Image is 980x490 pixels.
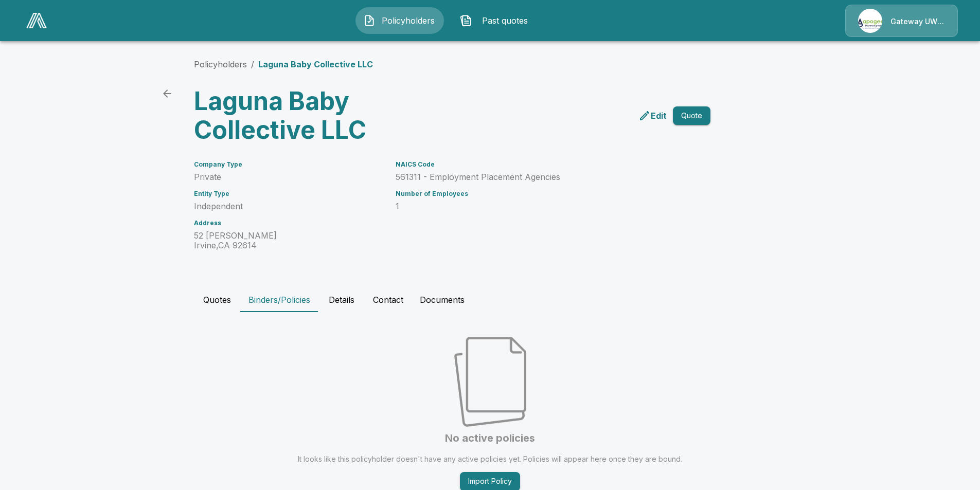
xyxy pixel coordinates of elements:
[452,7,541,34] button: Past quotes IconPast quotes
[194,287,240,312] button: Quotes
[445,431,535,446] h6: No active policies
[298,454,682,464] p: It looks like this policyholder doesn't have any active policies yet. Policies will appear here o...
[240,287,318,312] button: Binders/Policies
[673,106,710,125] button: Quote
[460,14,472,27] img: Past quotes Icon
[194,202,383,211] p: Independent
[194,287,787,312] div: policyholder tabs
[476,14,533,27] span: Past quotes
[194,231,383,250] p: 52 [PERSON_NAME] Irvine , CA 92614
[194,172,383,182] p: Private
[194,59,247,69] a: Policyholders
[194,190,383,197] h6: Entity Type
[380,14,436,27] span: Policyholders
[194,220,383,227] h6: Address
[194,58,373,70] nav: breadcrumb
[365,287,412,312] button: Contact
[396,172,686,182] p: 561311 - Employment Placement Agencies
[194,161,383,168] h6: Company Type
[363,14,376,27] img: Policyholders Icon
[355,7,444,34] button: Policyholders IconPolicyholders
[251,58,254,70] li: /
[396,161,686,168] h6: NAICS Code
[396,190,686,197] h6: Number of Employees
[454,337,526,427] img: Empty state
[396,202,686,211] p: 1
[318,287,365,312] button: Details
[651,110,667,122] p: Edit
[26,13,47,28] img: AA Logo
[636,107,669,124] a: edit
[194,87,448,144] h3: Laguna Baby Collective LLC
[412,287,473,312] button: Documents
[258,58,373,70] p: Laguna Baby Collective LLC
[157,83,177,104] a: back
